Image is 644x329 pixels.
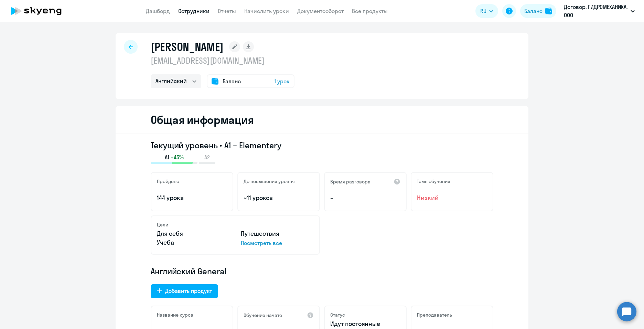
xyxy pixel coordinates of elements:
p: Путешествия [241,229,314,238]
h5: Обучение начато [244,312,282,318]
h5: До повышения уровня [244,178,295,184]
p: Посмотреть все [241,239,314,247]
a: Начислить уроки [244,8,289,14]
button: Балансbalance [520,4,556,18]
div: Баланс [524,7,543,15]
span: 1 урок [274,77,290,85]
h5: Статус [330,312,345,318]
p: ~11 уроков [244,193,314,202]
span: A2 [204,153,210,161]
h5: Цели [157,222,168,228]
h5: Преподаватель [417,312,452,318]
h5: Темп обучения [417,178,450,184]
a: Документооборот [297,8,344,14]
p: Для себя [157,229,230,238]
h5: Название курса [157,312,193,318]
span: Английский General [151,266,226,277]
span: Низкий [417,193,487,202]
a: Все продукты [352,8,388,14]
h2: Общая информация [151,113,254,127]
p: Договор, ГИДРОМЕХАНИКА, ООО [564,3,628,19]
h1: [PERSON_NAME] [151,40,224,54]
p: [EMAIL_ADDRESS][DOMAIN_NAME] [151,55,294,66]
h3: Текущий уровень • A1 – Elementary [151,140,493,151]
p: 144 урока [157,193,227,202]
button: Договор, ГИДРОМЕХАНИКА, ООО [560,3,638,19]
img: balance [545,8,552,14]
h5: Пройдено [157,178,179,184]
span: Баланс [223,77,241,85]
p: – [330,193,400,202]
a: Сотрудники [178,8,210,14]
button: RU [475,4,498,18]
p: Учеба [157,238,230,247]
span: RU [480,7,486,15]
a: Дашборд [146,8,170,14]
a: Отчеты [218,8,236,14]
h5: Время разговора [330,179,371,185]
button: Добавить продукт [151,284,218,298]
div: Добавить продукт [165,287,212,295]
span: +45% [171,153,184,161]
span: A1 [165,153,169,161]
